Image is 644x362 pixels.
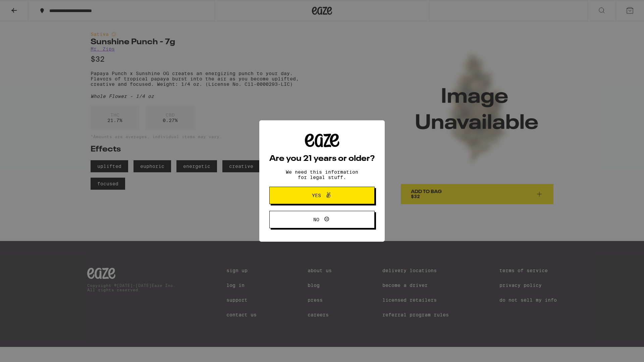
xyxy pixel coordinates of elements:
p: We need this information for legal stuff. [280,169,364,180]
button: Yes [269,187,375,204]
button: No [269,211,375,228]
span: Yes [312,193,321,198]
h2: Are you 21 years or older? [269,155,375,163]
span: No [313,217,319,222]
